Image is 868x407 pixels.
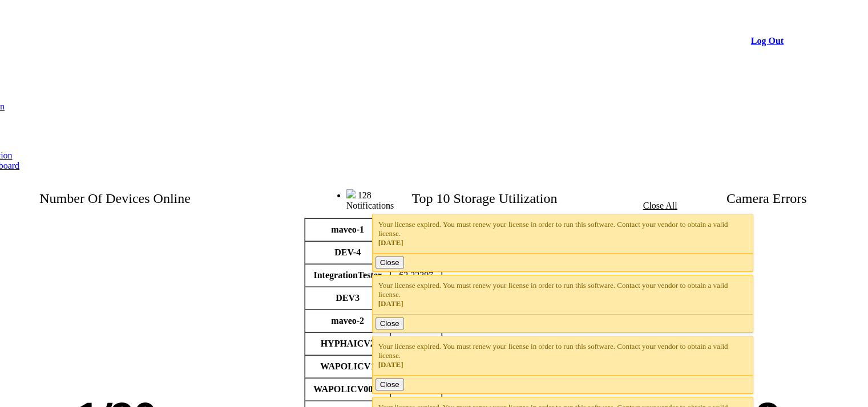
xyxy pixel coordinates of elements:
[378,220,748,247] div: Your license expired. You must renew your license in order to run this software. Contact your ven...
[378,238,403,247] span: [DATE]
[376,318,404,329] button: Close
[358,190,372,200] span: 128
[378,360,403,369] span: [DATE]
[378,299,403,308] span: [DATE]
[751,36,784,46] a: Log Out
[346,201,761,211] div: Notifications
[179,190,324,198] span: Welcome, System Administrator (Administrator)
[378,342,748,369] div: Your license expired. You must renew your license in order to run this software. Contact your ven...
[667,191,866,206] h1: Camera Errors
[376,257,404,268] button: Close
[376,378,404,390] button: Close
[346,189,356,198] img: bell25.png
[643,201,677,210] a: Close All
[378,281,748,308] div: Your license expired. You must renew your license in order to run this software. Contact your ven...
